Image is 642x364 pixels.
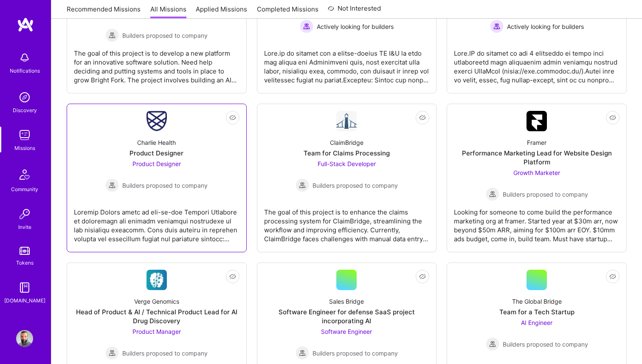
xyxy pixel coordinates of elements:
img: Builders proposed to company [105,28,119,42]
img: guide book [16,279,33,296]
a: Recommended Missions [67,5,141,19]
div: Community [11,185,38,194]
div: Lore.ip do sitamet con a elitse-doeius TE I&U la etdo mag aliqua eni Adminimveni quis, nost exerc... [264,42,430,85]
a: User Avatar [14,330,35,347]
span: Growth Marketer [513,169,560,176]
div: Looking for someone to come build the performance marketing org at framer. Started year at $30m a... [454,201,619,243]
div: The goal of this project is to develop a new platform for an innovative software solution. Need h... [74,42,239,85]
a: Completed Missions [257,5,318,19]
div: [DOMAIN_NAME] [4,296,45,305]
i: icon EyeClosed [419,273,426,280]
span: Full-Stack Developer [318,160,376,167]
div: Missions [14,144,35,152]
img: tokens [20,247,30,255]
img: Company Logo [527,111,547,131]
div: Tokens [16,258,34,267]
img: Builders proposed to company [296,178,309,192]
img: Builders proposed to company [105,178,119,192]
img: Company Logo [146,270,167,290]
span: Product Designer [132,160,181,167]
a: Company LogoClaimBridgeTeam for Claims ProcessingFull-Stack Developer Builders proposed to compan... [264,111,430,245]
img: Builders proposed to company [105,346,119,360]
span: AI Engineer [521,319,552,326]
img: Builders proposed to company [486,187,499,201]
div: Head of Product & AI / Technical Product Lead for AI Drug Discovery [74,308,239,325]
img: Builders proposed to company [296,346,309,360]
span: Builders proposed to company [313,349,398,358]
a: Applied Missions [196,5,247,19]
div: Team for a Tech Startup [499,308,574,316]
span: Builders proposed to company [503,340,588,349]
span: Builders proposed to company [122,181,208,190]
i: icon EyeClosed [229,114,236,121]
div: The goal of this project is to enhance the claims processing system for ClaimBridge, streamlining... [264,201,430,243]
div: Team for Claims Processing [304,149,390,158]
div: Notifications [10,66,40,75]
img: Company Logo [336,111,357,131]
i: icon EyeClosed [229,273,236,280]
img: Builders proposed to company [486,337,499,351]
i: icon EyeClosed [609,114,616,121]
div: Charlie Health [137,138,176,147]
div: ClaimBridge [330,138,363,147]
span: Actively looking for builders [507,22,584,31]
div: Product Designer [130,149,183,158]
img: Community [14,164,35,185]
img: bell [16,49,33,66]
span: Software Engineer [321,328,372,335]
div: Performance Marketing Lead for Website Design Platform [454,149,619,166]
img: teamwork [16,127,33,144]
span: Actively looking for builders [317,22,394,31]
div: Lore.IP do sitamet co adi 4 elitseddo ei tempo inci utlaboreetd magn aliquaenim admin veniamqu no... [454,42,619,85]
span: Builders proposed to company [122,31,208,40]
div: Software Engineer for defense SaaS project incorporating AI [264,308,430,325]
div: Sales Bridge [329,297,364,306]
a: Company LogoCharlie HealthProduct DesignerProduct Designer Builders proposed to companyBuilders p... [74,111,239,245]
div: The Global Bridge [512,297,562,306]
span: Builders proposed to company [503,190,588,199]
div: Verge Genomics [134,297,179,306]
span: Builders proposed to company [122,349,208,358]
div: Discovery [13,106,37,115]
i: icon EyeClosed [419,114,426,121]
i: icon EyeClosed [609,273,616,280]
img: Actively looking for builders [300,20,313,33]
a: All Missions [150,5,186,19]
img: User Avatar [16,330,33,347]
span: Product Manager [132,328,181,335]
div: Loremip Dolors ametc ad eli-se-doe Tempori Utlabore et doloremagn ali enimadm veniamqui nostrudex... [74,201,239,243]
a: Not Interested [328,3,381,19]
span: Builders proposed to company [313,181,398,190]
a: Company LogoFramerPerformance Marketing Lead for Website Design PlatformGrowth Marketer Builders ... [454,111,619,245]
img: Invite [16,206,33,223]
div: Invite [18,223,31,231]
img: logo [17,17,34,32]
img: Company Logo [146,111,167,131]
div: Framer [527,138,546,147]
img: Actively looking for builders [490,20,504,33]
img: discovery [16,89,33,106]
